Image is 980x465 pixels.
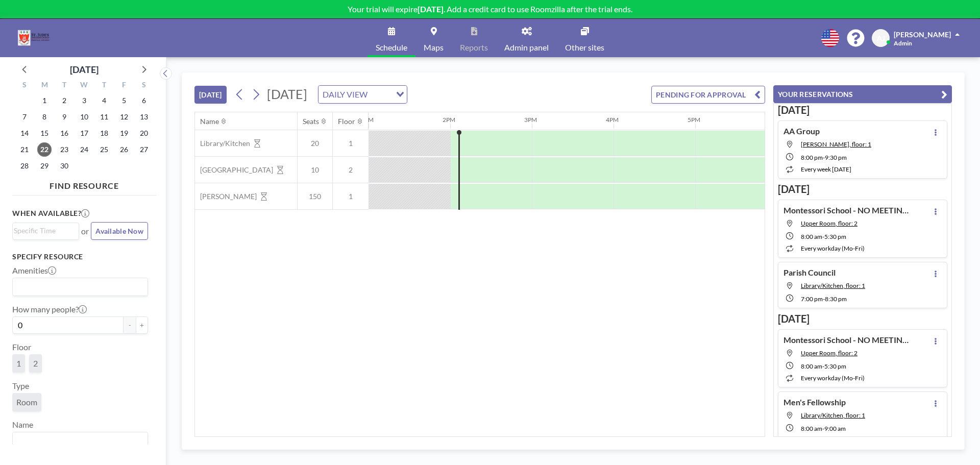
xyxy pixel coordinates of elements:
[17,110,32,124] span: Sunday, September 7, 2025
[124,316,136,334] button: -
[195,192,257,201] span: [PERSON_NAME]
[367,19,415,57] a: Schedule
[801,219,857,227] span: Upper Room, floor: 2
[81,226,89,236] span: or
[117,93,131,108] span: Friday, September 5, 2025
[12,304,87,314] label: How many people?
[318,86,407,103] div: Search for option
[137,110,151,124] span: Saturday, September 13, 2025
[12,381,29,391] label: Type
[338,117,355,126] div: Floor
[688,116,700,124] div: 5PM
[824,425,846,432] span: 9:00 AM
[37,159,52,173] span: Monday, September 29, 2025
[801,295,823,303] span: 7:00 PM
[825,295,847,303] span: 8:30 PM
[14,225,73,236] input: Search for option
[16,358,21,369] span: 1
[801,154,823,161] span: 8:00 PM
[57,142,71,157] span: Tuesday, September 23, 2025
[77,126,91,140] span: Wednesday, September 17, 2025
[137,126,151,140] span: Saturday, September 20, 2025
[57,126,71,140] span: Tuesday, September 16, 2025
[783,397,846,407] h4: Men's Fellowship
[894,30,951,39] span: [PERSON_NAME]
[376,43,407,52] span: Schedule
[565,43,604,52] span: Other sites
[17,159,32,173] span: Sunday, September 28, 2025
[97,126,111,140] span: Thursday, September 18, 2025
[97,142,111,157] span: Thursday, September 25, 2025
[801,165,851,173] span: every week [DATE]
[801,244,865,252] span: every workday (Mo-Fri)
[95,227,143,235] span: Available Now
[15,79,35,92] div: S
[17,142,32,157] span: Sunday, September 21, 2025
[37,110,52,124] span: Monday, September 8, 2025
[12,342,31,352] label: Floor
[77,93,91,108] span: Wednesday, September 3, 2025
[822,362,824,370] span: -
[75,79,94,92] div: W
[801,362,822,370] span: 8:00 AM
[452,19,496,57] a: Reports
[195,139,250,148] span: Library/Kitchen
[651,86,765,104] button: PENDING FOR APPROVAL
[825,154,847,161] span: 9:30 PM
[117,142,131,157] span: Friday, September 26, 2025
[136,316,148,334] button: +
[114,79,134,92] div: F
[773,85,952,103] button: YOUR RESERVATIONS
[801,411,865,419] span: Library/Kitchen, floor: 1
[77,142,91,157] span: Wednesday, September 24, 2025
[298,139,332,148] span: 20
[117,110,131,124] span: Friday, September 12, 2025
[134,79,154,92] div: S
[557,19,612,57] a: Other sites
[783,335,911,345] h4: Montessori School - NO MEETINGS UPSTAIRS
[267,86,307,102] span: [DATE]
[194,86,227,104] button: [DATE]
[801,425,822,432] span: 8:00 AM
[415,19,452,57] a: Maps
[778,183,947,195] h3: [DATE]
[333,139,369,148] span: 1
[16,28,53,48] img: organization-logo
[298,165,332,175] span: 10
[877,34,885,43] span: AJ
[12,420,33,430] label: Name
[606,116,619,124] div: 4PM
[822,233,824,240] span: -
[14,280,142,293] input: Search for option
[778,312,947,325] h3: [DATE]
[33,358,38,369] span: 2
[822,425,824,432] span: -
[37,126,52,140] span: Monday, September 15, 2025
[37,93,52,108] span: Monday, September 1, 2025
[460,43,488,52] span: Reports
[57,110,71,124] span: Tuesday, September 9, 2025
[37,142,52,157] span: Monday, September 22, 2025
[97,93,111,108] span: Thursday, September 4, 2025
[17,126,32,140] span: Sunday, September 14, 2025
[333,165,369,175] span: 2
[778,104,947,116] h3: [DATE]
[823,295,825,303] span: -
[524,116,537,124] div: 3PM
[13,223,79,238] div: Search for option
[91,222,148,240] button: Available Now
[200,117,219,126] div: Name
[371,88,390,101] input: Search for option
[824,233,846,240] span: 5:30 PM
[783,267,836,278] h4: Parish Council
[94,79,114,92] div: T
[137,93,151,108] span: Saturday, September 6, 2025
[16,397,37,407] span: Room
[496,19,557,57] a: Admin panel
[298,192,332,201] span: 150
[783,126,820,136] h4: AA Group
[504,43,549,52] span: Admin panel
[14,434,142,448] input: Search for option
[824,362,846,370] span: 5:30 PM
[801,374,865,382] span: every workday (Mo-Fri)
